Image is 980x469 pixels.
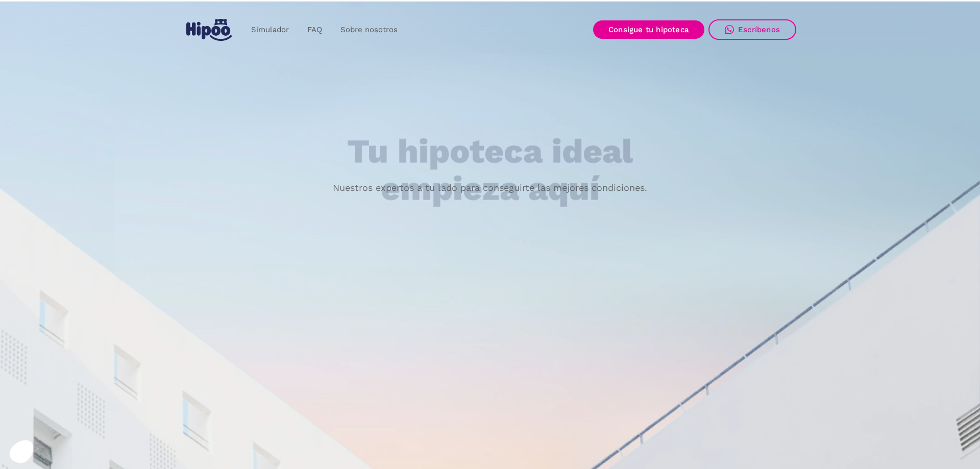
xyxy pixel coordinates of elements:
a: FAQ [298,20,331,40]
a: home [184,15,234,45]
a: Sobre nosotros [331,20,407,40]
h1: Tu hipoteca ideal empieza aquí [297,133,683,207]
a: Simulador [242,20,298,40]
div: Escríbenos [738,25,780,34]
a: Consigue tu hipoteca [593,20,704,39]
a: Escríbenos [708,19,796,40]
